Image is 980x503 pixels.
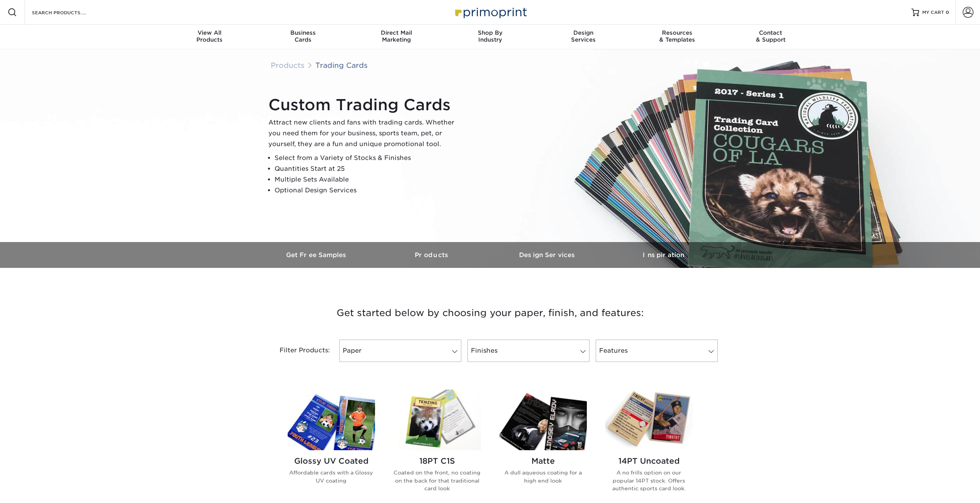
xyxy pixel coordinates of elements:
a: Inspiration [606,242,721,268]
div: Marketing [350,29,443,43]
div: & Templates [630,29,724,43]
div: & Support [724,29,818,43]
div: Cards [256,29,350,43]
a: Features [596,340,718,362]
span: Business [256,29,350,36]
a: Get Free Samples [259,242,375,268]
span: Shop By [443,29,537,36]
h3: Design Services [490,251,606,259]
span: 0 [946,10,949,15]
span: View All [163,29,256,36]
p: Attract new clients and fans with trading cards. Whether you need them for your business, sports ... [268,117,461,150]
h3: Inspiration [606,251,721,259]
a: Finishes [467,340,590,362]
span: Contact [724,29,818,36]
h3: Products [375,251,490,259]
input: SEARCH PRODUCTS..... [31,8,106,17]
h2: Glossy UV Coated [288,456,375,466]
span: Design [537,29,630,36]
a: Design Services [490,242,606,268]
div: Products [163,29,256,43]
h2: 14PT Uncoated [605,456,693,466]
h1: Custom Trading Cards [268,96,461,114]
p: A no frills option on our popular 14PT stock. Offers authentic sports card look. [605,469,693,492]
span: MY CART [922,9,944,16]
a: Direct MailMarketing [350,25,443,49]
div: Services [537,29,630,43]
a: Shop ByIndustry [443,25,537,49]
img: Glossy UV Coated Trading Cards [288,390,375,450]
p: Coated on the front, no coating on the back for that traditional card look [394,469,481,492]
span: Resources [630,29,724,36]
a: Products [271,61,305,69]
a: Products [375,242,490,268]
img: Matte Trading Cards [499,390,587,450]
img: 14PT Uncoated Trading Cards [605,390,693,450]
img: 18PT C1S Trading Cards [394,390,481,450]
p: Affordable cards with a Glossy UV coating [288,469,375,484]
a: BusinessCards [256,25,350,49]
p: A dull aqueous coating for a high end look [499,469,587,484]
a: Contact& Support [724,25,818,49]
a: View AllProducts [163,25,256,49]
h2: Matte [499,456,587,466]
a: Trading Cards [315,61,368,69]
a: Paper [339,340,461,362]
li: Quantities Start at 25 [275,163,461,174]
h3: Get started below by choosing your paper, finish, and features: [265,296,715,330]
h2: 18PT C1S [394,456,481,466]
div: Industry [443,29,537,43]
a: DesignServices [537,25,630,49]
li: Select from a Variety of Stocks & Finishes [275,153,461,163]
a: Resources& Templates [630,25,724,49]
li: Optional Design Services [275,185,461,196]
h3: Get Free Samples [259,251,375,259]
li: Multiple Sets Available [275,174,461,185]
img: Primoprint [452,4,529,20]
div: Filter Products: [259,340,336,362]
span: Direct Mail [350,29,443,36]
